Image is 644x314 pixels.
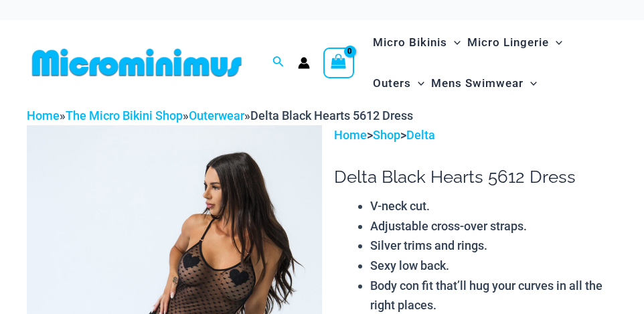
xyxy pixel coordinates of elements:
a: Delta [406,128,435,142]
li: Adjustable cross-over straps. [370,216,617,236]
span: Outers [373,66,411,100]
span: Menu Toggle [524,66,537,100]
nav: Site Navigation [368,20,617,106]
a: Home [27,108,60,123]
a: Search icon link [272,54,285,71]
a: The Micro Bikini Shop [66,108,183,123]
a: Micro LingerieMenu ToggleMenu Toggle [464,22,566,63]
img: MM SHOP LOGO FLAT [27,48,247,78]
a: Micro BikinisMenu ToggleMenu Toggle [370,22,464,63]
span: Menu Toggle [411,66,424,100]
span: Menu Toggle [549,25,562,60]
a: Home [334,128,367,142]
span: » » » [27,108,413,123]
span: Mens Swimwear [431,66,524,100]
a: Shop [373,128,400,142]
li: Sexy low back. [370,256,617,276]
a: Outerwear [189,108,244,123]
span: Micro Bikinis [373,25,447,60]
a: View Shopping Cart, empty [323,48,354,78]
a: Mens SwimwearMenu ToggleMenu Toggle [428,63,540,104]
p: > > [334,125,617,145]
h1: Delta Black Hearts 5612 Dress [334,167,617,187]
li: V-neck cut. [370,196,617,216]
span: Micro Lingerie [467,25,549,60]
span: Menu Toggle [447,25,461,60]
a: Account icon link [298,57,310,69]
li: Silver trims and rings. [370,236,617,256]
span: Delta Black Hearts 5612 Dress [250,108,413,123]
a: OutersMenu ToggleMenu Toggle [370,63,428,104]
